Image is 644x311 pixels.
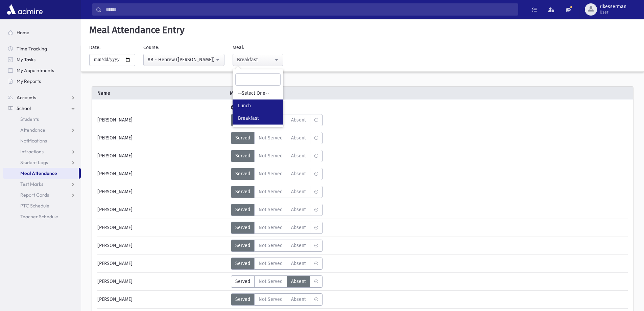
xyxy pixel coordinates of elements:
[17,46,47,52] span: Time Tracking
[3,211,81,222] a: Teacher Schedule
[259,188,283,195] span: Not Served
[235,206,250,213] span: Served
[231,275,323,288] div: MeaStatus
[235,170,250,177] span: Served
[97,224,133,231] span: [PERSON_NAME]
[259,152,283,159] span: Not Served
[291,170,306,177] span: Absent
[20,138,47,144] span: Notifications
[231,293,323,306] div: MeaStatus
[235,134,250,141] span: Served
[17,78,41,84] span: My Reports
[17,67,54,73] span: My Appointments
[233,54,283,66] button: Breakfast
[291,206,306,213] span: Absent
[97,206,133,213] span: [PERSON_NAME]
[291,224,306,231] span: Absent
[97,134,133,141] span: [PERSON_NAME]
[20,149,44,155] span: Infractions
[97,278,133,285] span: [PERSON_NAME]
[97,242,133,249] span: [PERSON_NAME]
[148,56,215,63] div: 8B - Hebrew ([PERSON_NAME])
[3,103,81,114] a: School
[231,258,323,270] div: MeaStatus
[235,152,250,159] span: Served
[20,203,49,209] span: PTC Schedule
[291,116,306,124] span: Absent
[231,168,323,180] div: MeaStatus
[259,260,283,267] span: Not Served
[97,170,133,177] span: [PERSON_NAME]
[3,135,81,146] a: Notifications
[235,188,250,195] span: Served
[231,204,323,216] div: MeaStatus
[5,3,44,16] img: AdmirePro
[3,54,81,65] a: My Tasks
[17,57,35,63] span: My Tasks
[3,114,81,125] a: Students
[259,242,283,249] span: Not Served
[259,206,283,213] span: Not Served
[3,200,81,211] a: PTC Schedule
[3,92,81,103] a: Accounts
[231,186,323,198] div: MeaStatus
[20,116,39,122] span: Students
[259,170,283,177] span: Not Served
[3,146,81,157] a: Infractions
[102,3,518,16] input: Search
[231,222,323,234] div: MeaStatus
[233,44,244,51] label: Meal:
[231,240,323,252] div: MeaStatus
[600,4,626,9] span: rlkesserman
[291,242,306,249] span: Absent
[3,168,79,179] a: Meal Attendance
[235,73,281,86] input: Search
[235,242,250,249] span: Served
[231,105,269,111] span: Mark All Served
[17,105,31,111] span: School
[238,103,251,109] span: Lunch
[235,260,250,267] span: Served
[3,76,81,87] a: My Reports
[17,94,36,101] span: Accounts
[97,152,133,159] span: [PERSON_NAME]
[20,159,48,165] span: Student Logs
[259,224,283,231] span: Not Served
[20,181,43,187] span: Test Marks
[291,296,306,303] span: Absent
[291,278,306,285] span: Absent
[92,90,227,97] span: Name
[143,54,224,66] button: 8B - Hebrew (Mrs. Kaminsky)
[3,27,81,38] a: Home
[20,192,49,198] span: Report Cards
[3,157,81,168] a: Student Logs
[97,260,133,267] span: [PERSON_NAME]
[231,114,323,126] div: MeaStatus
[291,134,306,141] span: Absent
[237,56,273,63] div: Breakfast
[238,90,269,97] span: --Select One--
[17,29,29,36] span: Home
[291,188,306,195] span: Absent
[259,296,283,303] span: Not Served
[3,125,81,135] a: Attendance
[97,296,133,303] span: [PERSON_NAME]
[238,115,259,122] span: Breakfast
[235,224,250,231] span: Served
[231,132,323,144] div: MeaStatus
[259,278,283,285] span: Not Served
[143,44,159,51] label: Course:
[291,260,306,267] span: Absent
[3,190,81,200] a: Report Cards
[20,170,57,176] span: Meal Attendance
[600,9,626,15] span: User
[97,116,133,124] span: [PERSON_NAME]
[97,188,133,195] span: [PERSON_NAME]
[87,24,639,36] h5: Meal Attendance Entry
[3,65,81,76] a: My Appointments
[89,44,100,51] label: Date:
[235,278,250,285] span: Served
[231,150,323,162] div: MeaStatus
[259,134,283,141] span: Not Served
[235,296,250,303] span: Served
